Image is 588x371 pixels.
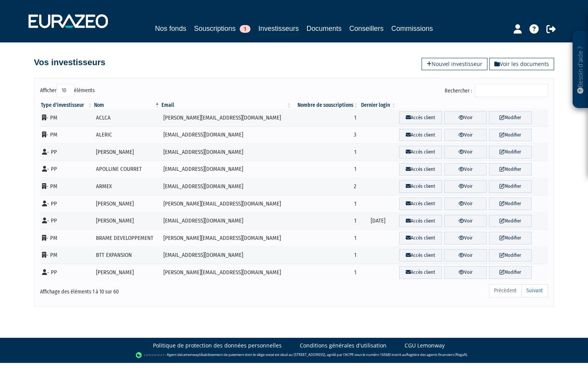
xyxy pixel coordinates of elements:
[161,109,292,126] td: [PERSON_NAME][EMAIL_ADDRESS][DOMAIN_NAME]
[359,212,397,230] td: [DATE]
[161,247,292,264] td: [EMAIL_ADDRESS][DOMAIN_NAME]
[40,143,93,161] td: - PP
[359,101,397,109] th: Dernier login : activer pour trier la colonne par ordre croissant
[489,249,532,262] a: Modifier
[40,126,93,144] td: - PM
[93,247,161,264] td: BTT EXPANSION
[489,129,532,142] a: Modifier
[489,197,532,210] a: Modifier
[444,129,487,142] a: Voir
[40,178,93,195] td: - PM
[489,180,532,193] a: Modifier
[161,101,292,109] th: Email : activer pour trier la colonne par ordre croissant
[161,161,292,178] td: [EMAIL_ADDRESS][DOMAIN_NAME]
[29,14,108,28] img: 1732889491-logotype_eurazeo_blanc_rvb.png
[444,215,487,228] a: Voir
[93,178,161,195] td: ARMEX
[475,84,548,97] input: Rechercher :
[258,23,299,35] a: Investisseurs
[399,129,442,142] a: Accès client
[93,143,161,161] td: [PERSON_NAME]
[93,126,161,144] td: ALERIC
[40,101,93,109] th: Type d'investisseur : activer pour trier la colonne par ordre croissant
[444,232,487,245] a: Voir
[300,342,386,349] a: Conditions générales d'utilisation
[444,146,487,159] a: Voir
[40,283,245,296] div: Affichage des éléments 1 à 10 sur 60
[292,161,359,178] td: 1
[57,84,74,97] select: Afficheréléments
[161,264,292,281] td: [PERSON_NAME][EMAIL_ADDRESS][DOMAIN_NAME]
[399,197,442,210] a: Accès client
[40,229,93,247] td: - PM
[161,126,292,144] td: [EMAIL_ADDRESS][DOMAIN_NAME]
[93,109,161,126] td: ACLCA
[399,249,442,262] a: Accès client
[40,84,95,97] label: Afficher éléments
[399,266,442,279] a: Accès client
[397,101,548,109] th: &nbsp;
[161,143,292,161] td: [EMAIL_ADDRESS][DOMAIN_NAME]
[93,212,161,230] td: [PERSON_NAME]
[576,35,585,105] p: Besoin d'aide ?
[391,23,433,34] a: Commissions
[489,163,532,176] a: Modifier
[489,146,532,159] a: Modifier
[292,101,359,109] th: Nombre de souscriptions : activer pour trier la colonne par ordre croissant
[406,352,467,357] a: Registre des agents financiers (Regafi)
[8,351,580,359] div: - Agent de (établissement de paiement dont le siège social est situé au [STREET_ADDRESS], agréé p...
[349,23,384,34] a: Conseillers
[489,58,554,70] a: Voir les documents
[181,352,199,357] a: Lemonway
[161,178,292,195] td: [EMAIL_ADDRESS][DOMAIN_NAME]
[136,351,165,359] img: logo-lemonway.png
[399,180,442,193] a: Accès client
[292,195,359,212] td: 1
[40,161,93,178] td: - PP
[93,161,161,178] td: APOLLINE COURRET
[444,180,487,193] a: Voir
[40,264,93,281] td: - PP
[40,212,93,230] td: - PP
[161,229,292,247] td: [PERSON_NAME][EMAIL_ADDRESS][DOMAIN_NAME]
[444,249,487,262] a: Voir
[292,212,359,230] td: 1
[422,58,487,70] a: Nouvel investisseur
[399,215,442,228] a: Accès client
[489,266,532,279] a: Modifier
[399,111,442,124] a: Accès client
[93,264,161,281] td: [PERSON_NAME]
[292,143,359,161] td: 1
[292,264,359,281] td: 1
[292,229,359,247] td: 1
[292,247,359,264] td: 1
[93,229,161,247] td: BRAME DEVELOPPEMENT
[194,23,250,34] a: Souscriptions1
[93,101,161,109] th: Nom : activer pour trier la colonne par ordre d&eacute;croissant
[489,215,532,228] a: Modifier
[292,126,359,144] td: 3
[240,25,250,33] span: 1
[40,247,93,264] td: - PM
[161,195,292,212] td: [PERSON_NAME][EMAIL_ADDRESS][DOMAIN_NAME]
[161,212,292,230] td: [EMAIL_ADDRESS][DOMAIN_NAME]
[34,58,105,67] h4: Vos investisseurs
[489,232,532,245] a: Modifier
[444,266,487,279] a: Voir
[444,111,487,124] a: Voir
[153,342,282,349] a: Politique de protection des données personnelles
[444,197,487,210] a: Voir
[399,163,442,176] a: Accès client
[399,232,442,245] a: Accès client
[445,84,548,97] label: Rechercher :
[93,195,161,212] td: [PERSON_NAME]
[399,146,442,159] a: Accès client
[405,342,445,349] a: CGU Lemonway
[521,284,548,297] a: Suivant
[292,109,359,126] td: 1
[489,111,532,124] a: Modifier
[40,195,93,212] td: - PP
[307,23,342,34] a: Documents
[155,23,186,34] a: Nos fonds
[292,178,359,195] td: 2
